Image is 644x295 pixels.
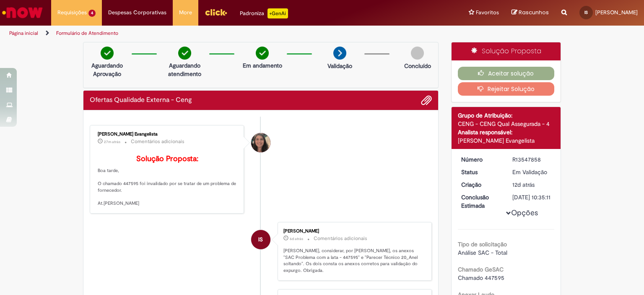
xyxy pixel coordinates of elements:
p: Boa tarde, O chamado 447595 foi invalidado por se tratar de um problema de fornecedor. At.[PERSON... [98,155,237,207]
span: Requisições [57,8,87,17]
span: Chamado 447595 [458,274,504,282]
p: [PERSON_NAME], considerar, por [PERSON_NAME], os anexos "SAC Problema com a lata - 447595" e "Par... [283,248,423,274]
span: IS [258,230,263,250]
span: 4 [88,10,96,17]
button: Adicionar anexos [421,95,432,106]
span: 12d atrás [512,181,535,188]
a: Formulário de Atendimento [56,30,118,37]
p: Em andamento [243,61,282,70]
p: Aguardando Aprovação [87,61,127,78]
button: Aceitar solução [458,67,555,80]
img: arrow-next.png [333,47,346,60]
dt: Número [455,155,506,164]
dt: Criação [455,180,506,189]
span: 6d atrás [290,236,303,241]
p: Concluído [404,62,431,70]
div: [PERSON_NAME] Evangelista [458,136,555,145]
span: Despesas Corporativas [108,8,166,17]
time: 18/09/2025 15:35:07 [512,181,535,188]
a: Rascunhos [512,9,549,17]
time: 25/09/2025 09:19:33 [290,236,303,241]
img: check-circle-green.png [178,47,191,60]
div: Grupo de Atribuição: [458,111,555,120]
img: check-circle-green.png [101,47,114,60]
img: img-circle-grey.png [411,47,424,60]
a: Página inicial [9,30,38,37]
p: +GenAi [267,8,288,18]
b: Solução Proposta: [136,154,198,164]
small: Comentários adicionais [131,138,184,145]
span: Rascunhos [519,8,549,16]
div: Solução Proposta [452,42,561,60]
p: Aguardando atendimento [164,61,205,78]
div: Padroniza [240,8,288,18]
div: [PERSON_NAME] [283,229,423,234]
div: Pollyane De Souza Ramos Evangelista [251,133,270,152]
div: CENG - CENG Qual Assegurada - 4 [458,120,555,128]
p: Validação [327,62,352,70]
div: Isabela Oliveira De Souza [251,230,270,249]
img: click_logo_yellow_360x200.png [205,6,227,18]
b: Chamado GeSAC [458,266,504,273]
h2: Ofertas Qualidade Externa - Ceng Histórico de tíquete [90,97,192,104]
div: Analista responsável: [458,128,555,136]
div: 18/09/2025 15:35:07 [512,180,551,189]
dt: Status [455,168,506,176]
div: [DATE] 10:35:11 [512,193,551,201]
img: ServiceNow [1,4,44,21]
button: Rejeitar Solução [458,82,555,96]
div: [PERSON_NAME] Evangelista [98,132,237,137]
span: Análise SAC - Total [458,249,507,256]
div: Em Validação [512,168,551,176]
dt: Conclusão Estimada [455,193,506,210]
small: Comentários adicionais [314,235,367,242]
span: More [179,8,192,17]
time: 30/09/2025 14:51:24 [104,139,120,144]
img: check-circle-green.png [256,47,269,60]
ul: Trilhas de página [6,26,423,41]
span: Favoritos [476,8,499,17]
b: Tipo de solicitação [458,240,507,248]
span: 27m atrás [104,139,120,144]
span: IS [584,10,588,15]
div: R13547858 [512,155,551,164]
span: [PERSON_NAME] [595,9,638,16]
